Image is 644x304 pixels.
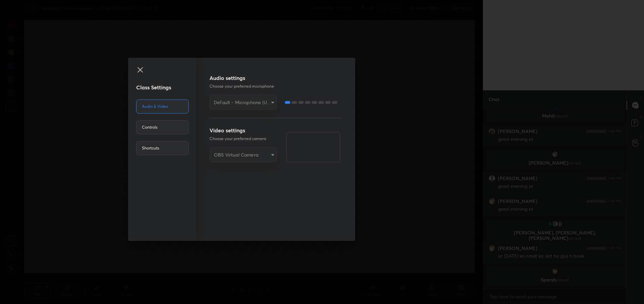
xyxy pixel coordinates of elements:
[136,99,189,114] div: Audio & Video
[210,95,277,110] div: Default - Microphone (USB MIC AUDIO) (5678:1234)
[136,120,189,134] div: Controls
[136,83,196,91] h3: Class Settings
[210,147,277,162] div: Default - Microphone (USB MIC AUDIO) (5678:1234)
[210,83,342,89] p: Choose your preferred microphone
[210,126,277,134] h3: Video settings
[210,136,277,142] p: Choose your preferred camera
[136,141,189,155] div: Shortcuts
[210,74,342,82] h3: Audio settings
